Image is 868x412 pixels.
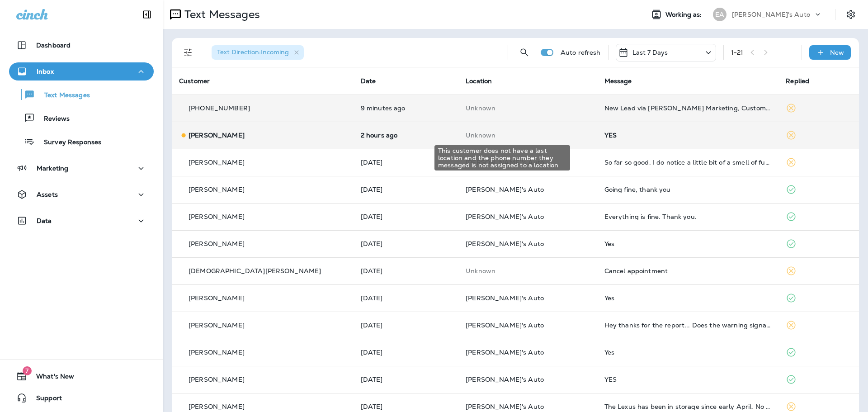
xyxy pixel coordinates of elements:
[35,115,70,123] p: Reviews
[36,42,71,49] p: Dashboard
[37,68,54,75] p: Inbox
[189,349,245,356] p: [PERSON_NAME]
[466,348,544,356] span: [PERSON_NAME]'s Auto
[27,394,62,405] span: Support
[786,77,809,85] span: Replied
[604,322,772,329] div: Hey thanks for the report... Does the warning signal mean motor issue? Or is it related to the tires
[713,8,726,21] div: EA
[515,43,533,62] button: Search Messages
[189,267,321,275] p: [DEMOGRAPHIC_DATA][PERSON_NAME]
[181,8,260,21] p: Text Messages
[466,267,590,275] p: This customer does not have a last location and the phone number they messaged is not assigned to...
[361,213,452,220] p: Aug 20, 2025 11:21 AM
[361,349,452,356] p: Aug 18, 2025 11:19 AM
[604,376,772,383] div: YES
[189,403,245,410] p: [PERSON_NAME]
[604,240,772,247] div: Yes
[189,240,245,247] p: [PERSON_NAME]
[35,91,90,100] p: Text Messages
[466,77,492,85] span: Location
[9,159,154,177] button: Marketing
[361,403,452,410] p: Aug 16, 2025 06:05 PM
[189,322,245,329] p: [PERSON_NAME]
[361,159,452,166] p: Aug 20, 2025 12:00 PM
[604,294,772,302] div: Yes
[37,165,68,172] p: Marketing
[212,45,304,60] div: Text Direction:Incoming
[189,159,245,166] p: [PERSON_NAME]
[189,104,250,112] p: [PHONE_NUMBER]
[665,11,704,19] span: Working as:
[9,62,154,81] button: Inbox
[466,132,590,139] p: This customer does not have a last location and the phone number they messaged is not assigned to...
[604,77,632,85] span: Message
[361,376,452,383] p: Aug 17, 2025 11:31 AM
[731,49,744,56] div: 1 - 21
[9,109,154,128] button: Reviews
[9,85,154,104] button: Text Messages
[9,185,154,204] button: Assets
[35,138,101,147] p: Survey Responses
[466,403,544,411] span: [PERSON_NAME]'s Auto
[604,132,772,139] div: YES
[361,77,376,85] span: Date
[466,375,544,384] span: [PERSON_NAME]'s Auto
[434,145,570,170] div: This customer does not have a last location and the phone number they messaged is not assigned to...
[466,104,590,112] p: This customer does not have a last location and the phone number they messaged is not assigned to...
[37,217,52,224] p: Data
[466,240,544,248] span: [PERSON_NAME]'s Auto
[604,403,772,410] div: The Lexus has been in storage since early April. No service needed right now.
[604,267,772,275] div: Cancel appointment
[466,185,544,194] span: [PERSON_NAME]'s Auto
[9,36,154,54] button: Dashboard
[189,294,245,302] p: [PERSON_NAME]
[361,294,452,302] p: Aug 19, 2025 11:18 AM
[361,132,452,139] p: Aug 21, 2025 11:34 AM
[189,186,245,193] p: [PERSON_NAME]
[843,6,859,23] button: Settings
[604,349,772,356] div: Yes
[23,366,32,375] span: 7
[466,213,544,221] span: [PERSON_NAME]'s Auto
[134,5,160,24] button: Collapse Sidebar
[604,159,772,166] div: So far so good. I do notice a little bit of a smell of fuel and believe that the exhaust might be...
[361,267,452,275] p: Aug 19, 2025 12:41 PM
[179,43,197,62] button: Filters
[179,77,210,85] span: Customer
[189,132,245,139] p: [PERSON_NAME]
[9,132,154,151] button: Survey Responses
[632,49,668,56] p: Last 7 Days
[189,376,245,383] p: [PERSON_NAME]
[9,212,154,230] button: Data
[189,213,245,220] p: [PERSON_NAME]
[361,240,452,247] p: Aug 19, 2025 02:02 PM
[9,389,154,407] button: Support
[561,49,601,56] p: Auto refresh
[361,104,452,112] p: Aug 21, 2025 01:38 PM
[830,49,844,56] p: New
[27,373,74,384] span: What's New
[732,11,810,18] p: [PERSON_NAME]'s Auto
[604,186,772,193] div: Going fine, thank you
[604,104,772,112] div: New Lead via Merrick Marketing, Customer Name: Edmund A., Contact info: 8508642366, Job Info: It ...
[466,321,544,329] span: [PERSON_NAME]'s Auto
[37,191,58,198] p: Assets
[361,322,452,329] p: Aug 18, 2025 04:22 PM
[361,186,452,193] p: Aug 20, 2025 11:21 AM
[217,48,289,56] span: Text Direction : Incoming
[9,367,154,385] button: 7What's New
[466,294,544,302] span: [PERSON_NAME]'s Auto
[604,213,772,220] div: Everything is fine. Thank you.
